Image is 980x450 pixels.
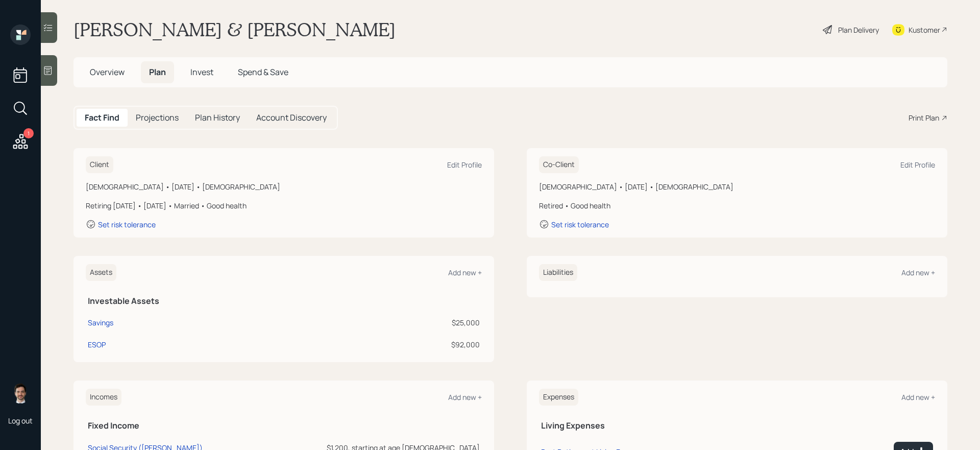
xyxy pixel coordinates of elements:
[909,25,940,35] div: Kustomer
[909,112,939,123] div: Print Plan
[10,383,31,404] img: jonah-coleman-headshot.png
[195,113,240,123] h5: Plan History
[539,181,935,192] div: [DEMOGRAPHIC_DATA] • [DATE] • [DEMOGRAPHIC_DATA]
[541,421,933,431] h5: Living Expenses
[539,156,579,173] h6: Co-Client
[551,220,609,229] div: Set risk tolerance
[85,113,119,123] h5: Fact Find
[8,416,33,425] div: Log out
[88,317,113,328] div: Savings
[901,268,935,277] div: Add new +
[86,200,482,211] div: Retiring [DATE] • [DATE] • Married • Good health
[190,66,213,78] span: Invest
[88,339,106,350] div: ESOP
[98,220,156,229] div: Set risk tolerance
[88,296,480,306] h5: Investable Assets
[256,113,327,123] h5: Account Discovery
[276,317,480,328] div: $25,000
[276,339,480,350] div: $92,000
[448,392,482,402] div: Add new +
[838,25,879,35] div: Plan Delivery
[539,264,577,281] h6: Liabilities
[86,181,482,192] div: [DEMOGRAPHIC_DATA] • [DATE] • [DEMOGRAPHIC_DATA]
[448,268,482,277] div: Add new +
[539,389,578,406] h6: Expenses
[90,66,125,78] span: Overview
[86,389,121,406] h6: Incomes
[73,18,396,41] h1: [PERSON_NAME] & [PERSON_NAME]
[901,392,935,402] div: Add new +
[447,160,482,170] div: Edit Profile
[900,160,935,170] div: Edit Profile
[86,264,116,281] h6: Assets
[86,156,113,173] h6: Client
[88,421,480,431] h5: Fixed Income
[149,66,166,78] span: Plan
[539,200,935,211] div: Retired • Good health
[238,66,288,78] span: Spend & Save
[136,113,179,123] h5: Projections
[23,128,34,138] div: 1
